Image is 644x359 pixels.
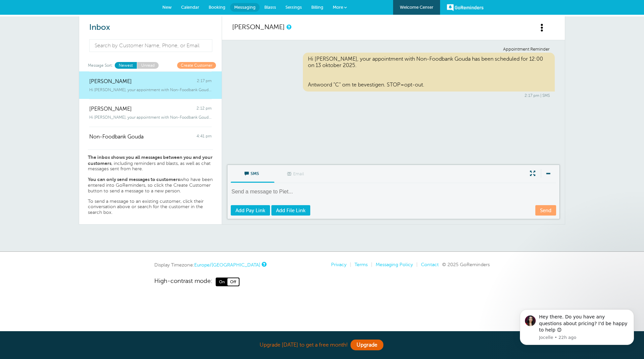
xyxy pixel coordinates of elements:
a: Upgrade [351,340,383,350]
a: [PERSON_NAME] 2:17 pm Hi [PERSON_NAME], your appointment with Non-Foodbank Gouda has been schedul... [79,71,222,99]
span: Hi [PERSON_NAME], your appointment with Non-Foodbank Gouda has been scheduled for 12 [89,115,212,120]
a: Non-Foodbank Gouda 4:41 pm [79,127,222,149]
div: Hi [PERSON_NAME], your appointment with Non-Foodbank Gouda has been scheduled for 12:00 on 13 okt... [303,53,555,92]
span: © 2025 GoReminders [442,262,490,267]
input: Search by Customer Name, Phone, or Email [89,39,212,52]
a: Create Customer [177,62,216,68]
span: Hi [PERSON_NAME], your appointment with Non-Foodbank Gouda has been scheduled for 12 [89,87,212,92]
a: Europe/[GEOGRAPHIC_DATA] [194,262,260,267]
p: , including reminders and blasts, as well as chat messages sent from here. [88,155,213,172]
a: Add Pay Link [231,205,270,216]
span: Message Sort: [88,62,113,68]
div: 2:17 pm | SMS [237,93,550,98]
a: High-contrast mode: On Off [154,278,490,286]
span: Non-Foodbank Gouda [89,134,144,140]
div: Appointment Reminder [237,47,550,52]
a: [PERSON_NAME] [232,23,285,31]
div: Display Timezone: [154,262,266,268]
span: SMS [236,165,269,181]
span: Messaging [234,5,256,10]
span: [PERSON_NAME] [89,106,132,112]
span: Booking [209,5,225,10]
span: More [333,5,343,10]
a: Unread [137,62,159,68]
a: Send [535,205,556,216]
span: Settings [285,5,302,10]
span: Email [279,165,313,181]
a: Newest [115,62,137,68]
span: On [216,278,227,286]
span: Blasts [264,5,276,10]
a: Terms [355,262,368,267]
li: | [346,262,351,267]
span: Add Pay Link [235,208,265,213]
a: This is a history of all communications between GoReminders and your customer. [286,25,290,29]
span: Add File Link [276,208,306,213]
a: Messaging [230,3,260,12]
span: 2:12 pm [197,106,212,112]
li: | [368,262,372,267]
a: Privacy [331,262,346,267]
span: Calendar [181,5,199,10]
span: 4:41 pm [197,134,212,140]
a: Contact [421,262,439,267]
strong: The inbox shows you all messages between you and your customers [88,155,213,166]
span: 2:17 pm [197,78,212,85]
a: [PERSON_NAME] 2:12 pm Hi [PERSON_NAME], your appointment with Non-Foodbank Gouda has been schedul... [79,99,222,127]
a: This is the timezone being used to display dates and times to you on this device. Click the timez... [262,262,266,266]
div: Upgrade [DATE] to get a free month! [154,338,490,352]
strong: You can only send messages to customers [88,177,180,182]
p: To send a message to an existing customer, click their conversation above or search for the custo... [88,199,213,216]
label: This customer does not have an email address. [274,165,318,183]
p: who have been entered into GoReminders, so click the Create Customer button to send a message to ... [88,177,213,194]
a: Add File Link [271,205,310,216]
h2: Inbox [89,23,212,33]
span: Off [227,278,239,286]
span: [PERSON_NAME] [89,78,132,85]
li: | [413,262,418,267]
span: New [162,5,172,10]
span: High-contrast mode: [154,278,212,286]
a: Messaging Policy [376,262,413,267]
span: Billing [311,5,323,10]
